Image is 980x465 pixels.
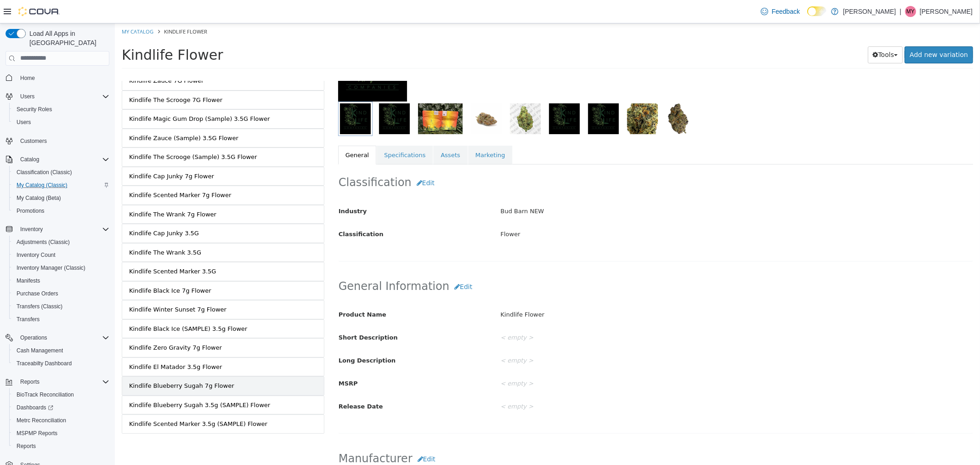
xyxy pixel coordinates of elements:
[14,396,153,405] div: Kindlife Scented Marker 3.5g (SAMPLE) Flower
[13,441,40,452] a: Reports
[13,415,70,426] a: Metrc Reconciliation
[13,389,109,400] span: BioTrack Reconciliation
[17,169,72,176] span: Classification (Classic)
[2,153,113,166] button: Catalog
[13,237,109,248] span: Adjustments (Classic)
[17,238,70,246] span: Adjustments (Classic)
[753,23,788,40] button: Tools
[14,225,86,234] div: Kindlife The Wrank 3.5G
[920,6,973,17] p: [PERSON_NAME]
[297,151,325,168] button: Edit
[14,187,102,196] div: Kindlife The Wrank 7g Flower
[13,441,109,452] span: Reports
[17,207,45,215] span: Promotions
[13,288,62,299] a: Purchase Orders
[224,427,858,444] h2: Manufacturer
[17,251,56,259] span: Inventory Count
[17,316,40,323] span: Transfers
[9,414,113,427] button: Metrc Reconciliation
[17,303,62,310] span: Transfers (Classic)
[2,71,113,85] button: Home
[17,194,61,202] span: My Catalog (Beta)
[14,377,155,386] div: Kindlife Blueberry Sugah 3.5g (SAMPLE) Flower
[9,388,113,401] button: BioTrack Reconciliation
[17,91,38,102] button: Users
[9,344,113,357] button: Cash Management
[379,284,865,300] div: Kindlife Flower
[2,375,113,388] button: Reports
[2,331,113,344] button: Operations
[379,329,865,346] div: < empty >
[9,287,113,300] button: Purchase Orders
[14,320,107,329] div: Kindlife Zero Gravity 7g Flower
[14,167,116,176] div: Kindlife Scented Marker 7g Flower
[13,193,109,204] span: My Catalog (Beta)
[17,277,40,284] span: Manifests
[807,16,808,17] span: Dark Mode
[14,358,119,367] div: Kindlife Blueberry Sugah 7g Flower
[13,314,109,325] span: Transfers
[20,378,40,386] span: Reports
[9,179,113,192] button: My Catalog (Classic)
[13,402,57,413] a: Dashboards
[224,288,272,295] span: Product Name
[13,117,34,128] a: Users
[17,224,109,235] span: Inventory
[334,255,363,272] button: Edit
[9,166,113,179] button: Classification (Classic)
[13,389,78,400] a: BioTrack Reconciliation
[900,6,901,17] p: |
[905,6,916,17] div: Mariah Yates
[49,5,92,11] span: Kindlife Flower
[262,122,318,142] a: Specifications
[9,192,113,204] button: My Catalog (Beta)
[14,72,108,81] div: Kindlife The Scrooge 7G Flower
[13,428,61,439] a: MSPMP Reports
[13,301,109,312] span: Transfers (Classic)
[13,262,89,273] a: Inventory Manager (Classic)
[13,301,66,312] a: Transfers (Classic)
[13,167,76,178] a: Classification (Classic)
[17,224,46,235] button: Inventory
[13,250,59,261] a: Inventory Count
[13,288,109,299] span: Purchase Orders
[224,151,858,168] h2: Classification
[13,345,67,356] a: Cash Management
[13,250,109,261] span: Inventory Count
[9,440,113,453] button: Reports
[13,167,109,178] span: Classification (Classic)
[772,7,800,16] span: Feedback
[20,137,47,145] span: Customers
[224,184,252,191] span: Industry
[9,249,113,261] button: Inventory Count
[224,357,243,363] span: MSRP
[14,129,142,138] div: Kindlife The Scrooge (Sample) 3.5G Flower
[14,339,108,348] div: Kindlife El Matador 3.5g Flower
[20,334,47,341] span: Operations
[14,91,155,100] div: Kindlife Magic Gum Drop (Sample) 3.5G Flower
[14,301,132,310] div: Kindlife Black Ice (SAMPLE) 3.5g Flower
[13,104,109,115] span: Security Roles
[807,6,827,16] input: Dark Mode
[9,401,113,414] a: Dashboards
[17,73,39,84] a: Home
[9,313,113,326] button: Transfers
[2,90,113,103] button: Users
[2,134,113,147] button: Customers
[13,262,109,273] span: Inventory Manager (Classic)
[13,275,109,286] span: Manifests
[9,236,113,249] button: Adjustments (Classic)
[14,263,96,272] div: Kindlife Black Ice 7g Flower
[14,53,89,62] div: Kindlife Zauce 7G Flower
[7,5,39,11] a: My Catalog
[14,148,99,158] div: Kindlife Cap Junky 7g Flower
[17,417,66,424] span: Metrc Reconciliation
[2,223,113,236] button: Inventory
[9,274,113,287] button: Manifests
[17,332,109,343] span: Operations
[17,290,58,297] span: Purchase Orders
[9,427,113,440] button: MSPMP Reports
[13,205,109,216] span: Promotions
[20,156,39,163] span: Catalog
[17,442,36,450] span: Reports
